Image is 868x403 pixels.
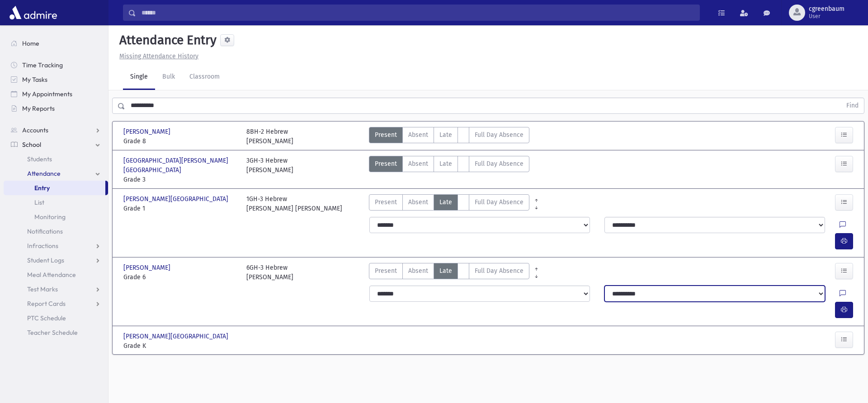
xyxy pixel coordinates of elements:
[123,175,237,184] span: Grade 3
[34,184,50,192] span: Entry
[4,72,108,87] a: My Tasks
[4,123,108,137] a: Accounts
[4,58,108,72] a: Time Tracking
[809,5,844,13] span: cgreenbaum
[408,197,428,207] span: Absent
[27,314,66,322] span: PTC Schedule
[4,325,108,340] a: Teacher Schedule
[408,130,428,140] span: Absent
[182,65,227,90] a: Classroom
[369,156,529,184] div: AttTypes
[246,263,293,282] div: 6GH-3 Hebrew [PERSON_NAME]
[439,266,452,276] span: Late
[439,197,452,207] span: Late
[123,332,230,341] span: [PERSON_NAME][GEOGRAPHIC_DATA]
[123,136,237,146] span: Grade 8
[22,141,41,149] span: School
[116,52,198,60] a: Missing Attendance History
[123,263,172,272] span: [PERSON_NAME]
[116,33,217,48] h5: Attendance Entry
[34,198,44,206] span: List
[4,195,108,210] a: List
[246,127,293,146] div: 8BH-2 Hebrew [PERSON_NAME]
[123,341,237,351] span: Grade K
[4,166,108,181] a: Attendance
[22,104,55,112] span: My Reports
[4,253,108,267] a: Student Logs
[4,36,108,51] a: Home
[375,130,397,140] span: Present
[4,137,108,152] a: School
[123,204,237,213] span: Grade 1
[27,169,61,178] span: Attendance
[27,328,78,337] span: Teacher Schedule
[22,61,63,69] span: Time Tracking
[408,159,428,169] span: Absent
[27,285,58,293] span: Test Marks
[375,266,397,276] span: Present
[22,126,48,134] span: Accounts
[27,155,52,163] span: Students
[123,194,230,204] span: [PERSON_NAME][GEOGRAPHIC_DATA]
[22,75,47,84] span: My Tasks
[369,263,529,282] div: AttTypes
[27,256,64,264] span: Student Logs
[439,130,452,140] span: Late
[475,130,524,140] span: Full Day Absence
[22,90,72,98] span: My Appointments
[4,87,108,101] a: My Appointments
[246,194,342,213] div: 1GH-3 Hebrew [PERSON_NAME] [PERSON_NAME]
[27,300,66,308] span: Report Cards
[22,39,39,47] span: Home
[375,159,397,169] span: Present
[27,227,63,235] span: Notifications
[4,282,108,296] a: Test Marks
[369,127,529,146] div: AttTypes
[155,65,182,90] a: Bulk
[136,5,699,21] input: Search
[27,242,58,250] span: Infractions
[475,197,524,207] span: Full Day Absence
[27,271,76,279] span: Meal Attendance
[123,127,172,136] span: [PERSON_NAME]
[475,159,524,169] span: Full Day Absence
[7,4,59,22] img: AdmirePro
[841,98,864,113] button: Find
[123,156,237,175] span: [GEOGRAPHIC_DATA][PERSON_NAME][GEOGRAPHIC_DATA]
[475,266,524,276] span: Full Day Absence
[4,239,108,253] a: Infractions
[369,194,529,213] div: AttTypes
[4,296,108,311] a: Report Cards
[408,266,428,276] span: Absent
[119,52,198,60] u: Missing Attendance History
[809,13,844,20] span: User
[4,224,108,239] a: Notifications
[375,197,397,207] span: Present
[4,267,108,282] a: Meal Attendance
[4,101,108,116] a: My Reports
[4,181,105,195] a: Entry
[123,65,155,90] a: Single
[4,311,108,325] a: PTC Schedule
[246,156,293,184] div: 3GH-3 Hebrew [PERSON_NAME]
[123,272,237,282] span: Grade 6
[4,152,108,166] a: Students
[4,210,108,224] a: Monitoring
[439,159,452,169] span: Late
[34,213,66,221] span: Monitoring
